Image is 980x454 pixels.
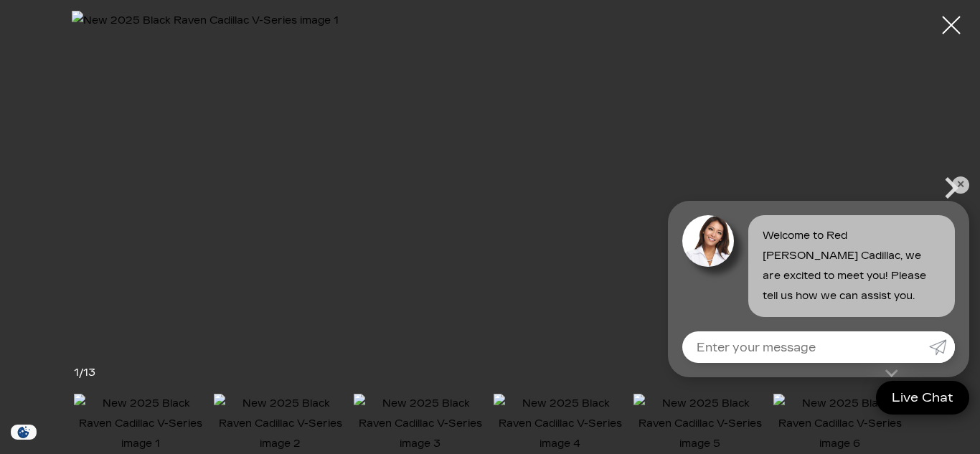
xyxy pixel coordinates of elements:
div: Welcome to Red [PERSON_NAME] Cadillac, we are excited to meet you! Please tell us how we can assi... [748,215,955,317]
a: Submit [929,331,955,363]
div: Next [930,159,973,224]
span: Live Chat [885,389,961,406]
div: / [74,363,95,383]
img: New 2025 Black Raven Cadillac V-Series image 3 [354,394,486,454]
img: New 2025 Black Raven Cadillac V-Series image 5 [633,394,766,454]
a: Live Chat [876,381,969,415]
img: Opt-Out Icon [7,425,40,440]
img: New 2025 Black Raven Cadillac V-Series image 1 [74,394,207,454]
img: New 2025 Black Raven Cadillac V-Series image 2 [214,394,347,454]
input: Enter your message [682,331,929,363]
span: 1 [74,366,79,379]
img: Agent profile photo [682,215,734,267]
section: Click to Open Cookie Consent Modal [7,425,40,440]
img: New 2025 Black Raven Cadillac V-Series image 4 [494,394,626,454]
img: New 2025 Black Raven Cadillac V-Series image 6 [773,394,906,454]
span: 13 [83,366,95,379]
img: New 2025 Black Raven Cadillac V-Series image 1 [72,11,908,339]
